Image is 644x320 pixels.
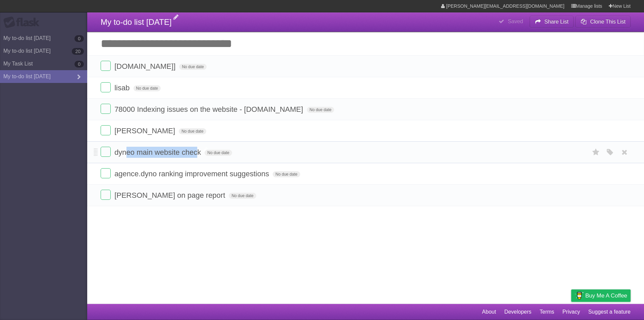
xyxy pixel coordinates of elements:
a: Suggest a feature [588,306,631,318]
a: Buy me a coffee [571,289,631,302]
span: No due date [229,193,256,199]
span: 78000 Indexing issues on the website - [DOMAIN_NAME] [114,105,305,113]
span: No due date [307,107,334,113]
span: Buy me a coffee [585,290,627,302]
div: Flask [3,16,44,29]
b: Share List [544,19,569,25]
span: agence.dyno ranking improvement suggestions [114,170,271,178]
label: Done [101,104,111,114]
span: No due date [179,64,206,70]
span: No due date [273,171,300,177]
label: Done [101,147,111,157]
span: My to-do list [DATE] [101,17,172,27]
label: Done [101,190,111,200]
a: Privacy [562,306,580,318]
span: lisab [114,84,131,92]
b: 0 [74,35,84,42]
label: Done [101,82,111,92]
span: No due date [205,150,232,156]
button: Share List [530,16,574,28]
span: [PERSON_NAME] on page report [114,191,227,199]
a: Terms [540,306,554,318]
b: Clone This List [590,19,626,25]
span: [DOMAIN_NAME]] [114,62,177,71]
b: 20 [72,48,84,55]
b: Saved [508,18,523,24]
label: Star task [590,147,602,158]
span: [PERSON_NAME] [114,127,177,135]
a: Developers [504,306,531,318]
button: Clone This List [575,16,631,28]
a: About [482,306,496,318]
b: 0 [74,61,84,67]
label: Done [101,61,111,71]
label: Done [101,168,111,178]
img: Buy me a coffee [575,290,584,301]
span: No due date [133,85,161,91]
label: Done [101,125,111,135]
span: dyneo main website check [114,148,203,156]
span: No due date [179,128,206,134]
